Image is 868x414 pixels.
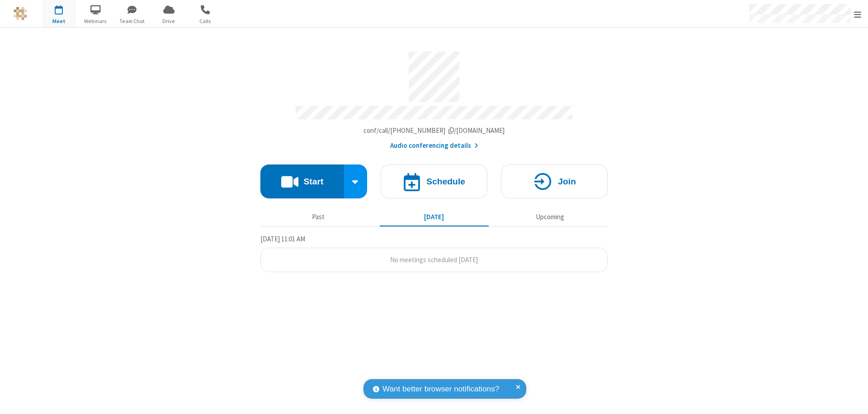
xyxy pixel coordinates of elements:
[42,17,76,25] span: Meet
[260,45,608,151] section: Account details
[264,208,373,226] button: Past
[381,165,487,198] button: Schedule
[390,255,478,264] span: No meetings scheduled [DATE]
[14,7,27,20] img: QA Selenium DO NOT DELETE OR CHANGE
[260,235,305,243] span: [DATE] 11:01 AM
[303,177,323,186] h4: Start
[426,177,465,186] h4: Schedule
[363,126,505,136] button: Copy my meeting room linkCopy my meeting room link
[344,165,368,198] div: Start conference options
[152,17,186,25] span: Drive
[390,141,478,151] button: Audio conferencing details
[115,17,149,25] span: Team Chat
[260,234,608,273] section: Today's Meetings
[495,208,604,226] button: Upcoming
[558,177,576,186] h4: Join
[363,126,505,135] span: Copy my meeting room link
[501,165,608,198] button: Join
[79,17,113,25] span: Webinars
[260,165,344,198] button: Start
[380,208,489,226] button: [DATE]
[189,17,222,25] span: Calls
[382,383,499,395] span: Want better browser notifications?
